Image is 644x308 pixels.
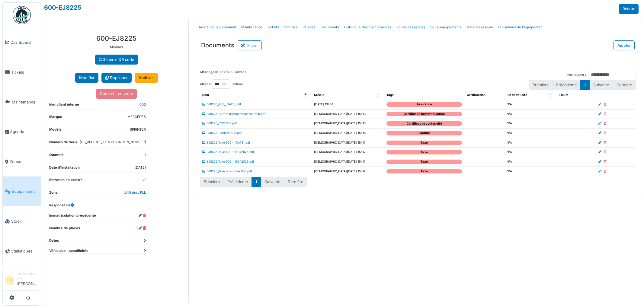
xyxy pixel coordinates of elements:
a: Documents [318,20,341,34]
a: Statistiques [3,236,41,266]
h3: 600-EJ8225 [49,34,184,42]
label: Rechercher : [567,73,586,77]
a: Agenda [3,117,41,147]
span: Agenda [10,129,38,135]
a: Tickets [3,57,41,87]
a: Maintenance [239,20,265,34]
td: [DEMOGRAPHIC_DATA][DATE] 15h13 [312,119,384,129]
li: FB [5,276,14,285]
a: Dashboard [3,27,41,57]
a: Utilisations de l'équipement [495,20,546,34]
span: Dashboard [11,40,38,45]
span: Statistiques [11,248,38,254]
a: Tickets [265,20,281,34]
a: Équipements [3,176,41,206]
img: Badge_color-CXgf-gQk.svg [13,6,31,24]
td: [DEMOGRAPHIC_DATA][DATE] 15h16 [312,128,384,138]
div: Certificat d'immatriculation [386,112,462,116]
a: Contrats [281,20,300,34]
a: Dupliquer [101,73,132,83]
span: Fin de validité: Activate to sort [549,90,553,100]
a: Zones [3,147,41,177]
a: Stock [3,206,41,236]
dt: Véhicules - spécificités [49,248,146,253]
li: [PERSON_NAME] [17,271,38,289]
a: Archiver [135,73,158,83]
div: Taxe [386,141,462,145]
a: Relevés [300,20,318,34]
div: Gestionnaire local [17,271,38,281]
a: Retour [619,4,639,14]
a: Historique des maintenances [341,20,394,34]
div: Assurance [386,102,462,107]
button: Ajouter [614,40,635,50]
div: Affichage de 1 à 8 sur 8 entrées [200,70,246,79]
a: EJ8225_ASS_[DATE].pdf [202,103,241,106]
a: Zones desservies [394,20,428,34]
span: Fin de validité [507,93,527,97]
p: Minibus [49,45,184,50]
dd: SPRINTER [130,127,146,132]
td: [DEMOGRAPHIC_DATA][DATE] 15h17 [312,157,384,167]
dt: Dates [49,238,146,243]
td: [DEMOGRAPHIC_DATA][DATE] 15h17 [312,167,384,176]
span: Stock [11,218,38,224]
a: Générer QR code [95,55,138,65]
a: Sous-équipements [428,20,464,34]
dt: Quantité [49,152,64,160]
td: N/A [504,157,556,167]
label: Afficher entrées [200,79,243,89]
span: Créé le: Activate to sort [377,90,380,100]
a: Maintenance [3,87,41,117]
a: EJ8225_Taxe 600 - [DATE].pdf [202,141,250,144]
dt: Modèle [49,127,62,135]
td: N/A [504,148,556,157]
button: 1 [580,80,590,90]
td: [DEMOGRAPHIC_DATA][DATE] 15h13 [312,109,384,119]
a: Matériel associé [464,20,495,34]
dd: [DATE] [135,165,146,170]
div: Taxe [386,160,462,164]
a: EJ8225_Taxe 600 - 19042026.pdf [202,160,254,163]
select: Afficherentrées [212,79,230,89]
span: Créé le [314,93,324,97]
td: N/A [504,167,556,176]
dt: Date d'Installation [49,165,80,173]
dd: [US_VEHICLE_IDENTIFICATION_NUMBER] [80,140,146,145]
div: Taxe [386,169,462,174]
span: Zones [10,159,38,164]
td: [DATE] 13h04 [312,100,384,109]
span: Ticket [559,93,569,97]
span: Maintenance [12,99,38,105]
dd: 1 [144,152,146,157]
dt: Nombre de places [49,226,80,233]
dd: 9 [136,226,146,231]
td: N/A [504,119,556,129]
a: EJ8225_Facture 600.pdf [202,131,242,135]
span: Tickets [11,69,38,75]
button: Modifier [75,73,98,83]
a: EJ8225_Carnet d'immatriculation 600.pdf [202,112,266,116]
button: 1 [252,177,261,187]
a: EJ8225_Taxe 600 - 19042025.pdf [202,150,254,154]
td: [DEMOGRAPHIC_DATA][DATE] 15h17 [312,148,384,157]
dt: Zone [49,190,58,198]
a: Utilitaires PLL [124,190,146,195]
dd: 600 [139,102,146,107]
td: N/A [504,138,556,148]
dt: Responsable [49,203,74,208]
dt: Immatriculation précédente [49,213,96,221]
div: Facture [386,131,462,135]
div: Taxe [386,150,462,154]
a: EJ8225_Taxe provisoire 600.pdf [202,170,252,173]
button: Filtrer [237,40,262,50]
a: Arrêts de l'équipement [196,20,239,34]
div: Certificat de conformité [386,121,462,126]
h3: Documents [201,42,234,49]
dt: Entretien en ordre? [49,177,82,185]
dt: Identifiant interne [49,102,79,110]
span: Nom: Activate to invert sorting [304,90,308,100]
td: N/A [504,109,556,119]
dt: Numéro de Série [49,140,78,147]
span: Tags [386,93,393,97]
